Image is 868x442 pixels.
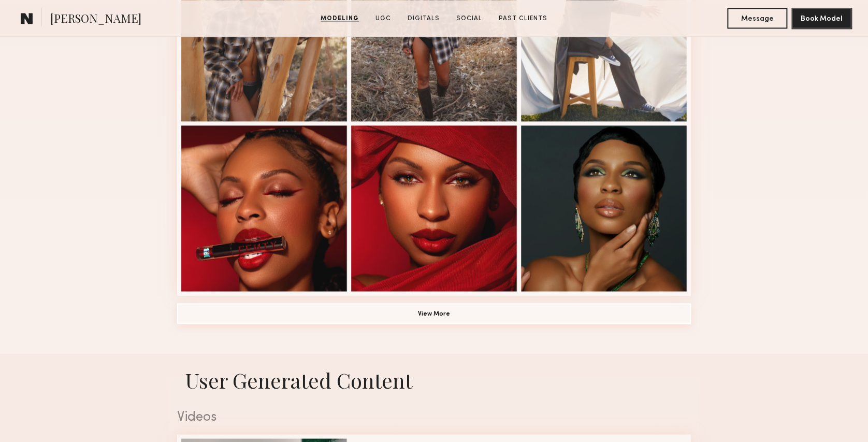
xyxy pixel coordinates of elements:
a: Modeling [316,14,363,23]
a: Social [452,14,486,23]
h1: User Generated Content [169,366,699,393]
button: View More [177,303,691,324]
button: Book Model [791,8,851,28]
a: Book Model [791,13,851,22]
a: Past Clients [495,14,552,23]
a: UGC [371,14,395,23]
a: Digitals [403,14,444,23]
span: [PERSON_NAME] [50,10,141,28]
button: Message [727,8,787,28]
div: Videos [177,410,691,424]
